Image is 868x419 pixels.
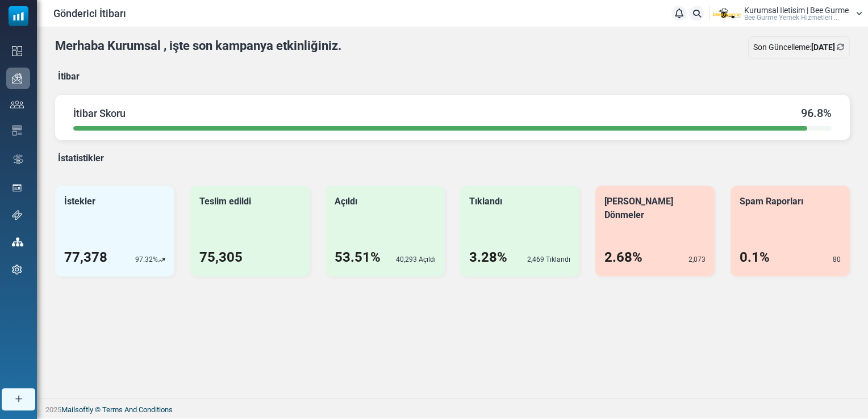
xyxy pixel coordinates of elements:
[199,247,243,267] span: 75,305
[527,255,570,263] span: 2,469 Tıklandı
[58,71,80,82] b: İtibar
[12,125,22,136] img: email-templates-icon.svg
[12,46,22,56] img: dashboard-icon.svg
[811,43,835,52] b: [DATE]
[61,405,101,414] a: Mailsoftly ©
[10,100,24,108] img: contacts-icon.svg
[55,39,341,53] h3: Merhaba Kurumsal , işte son kampanya etkinliğiniz.
[748,36,850,58] div: Son Güncelleme:
[37,398,868,418] footer: 2025
[135,254,165,265] span: 97.32%
[12,183,22,193] img: landing_pages.svg
[740,247,770,267] span: 0.1%
[12,210,22,220] img: support-icon.svg
[58,153,104,164] b: İstatistikler
[335,247,381,267] span: 53.51%
[837,43,845,52] a: Refresh Stats
[12,73,22,83] img: campaigns-icon.png
[801,106,823,120] span: 96.8
[64,196,95,207] span: İstekler
[469,247,507,267] span: 3.28%
[9,6,28,26] img: mailsoftly_icon_blue_white.svg
[469,196,502,207] span: Tıklandı
[64,247,107,267] span: 77,378
[396,254,436,265] span: 40,293 Açıldı
[335,196,357,207] span: Açıldı
[604,196,673,220] span: [PERSON_NAME] Dönmeler
[199,196,251,207] span: Teslim edildi
[53,6,126,21] span: Gönderici İtibarı
[102,405,173,414] span: translation missing: tr.layouts.footer.terms_and_conditions
[744,6,849,14] span: Kurumsal Iletisim | Bee Gurme
[713,5,741,22] img: User Logo
[102,405,173,414] a: Terms And Conditions
[713,5,862,22] a: User Logo Kurumsal Iletisim | Bee Gurme Bee Gurme Yemek Hizmetleri ...
[744,14,839,21] span: Bee Gurme Yemek Hizmetleri ...
[801,104,832,121] span: %
[12,153,24,166] img: workflow.svg
[73,106,126,121] span: İtibar Skoru
[740,196,803,207] span: Spam Raporları
[688,255,706,263] span: 2,073
[604,247,642,267] span: 2.68%
[833,255,841,263] span: 80
[12,265,22,275] img: settings-icon.svg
